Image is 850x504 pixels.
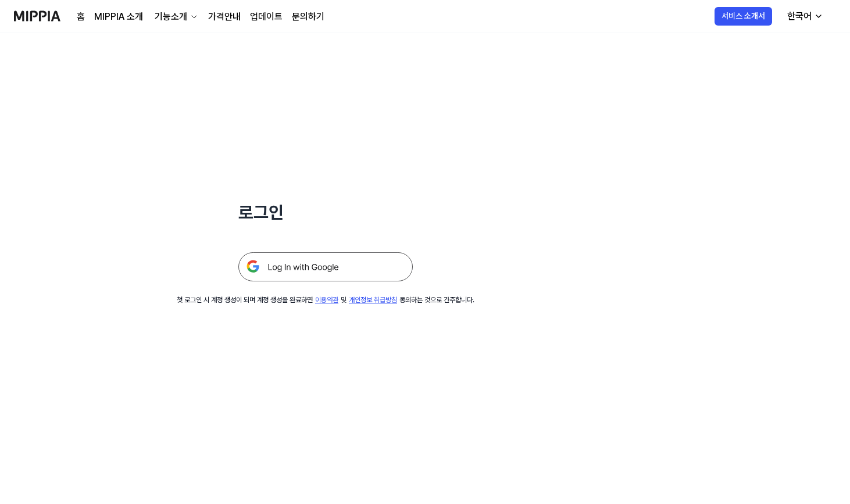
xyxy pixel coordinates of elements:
img: 구글 로그인 버튼 [238,252,413,281]
div: 기능소개 [152,10,190,24]
div: 한국어 [785,9,814,23]
a: 홈 [77,10,85,24]
a: 이용약관 [315,296,338,304]
h1: 로그인 [238,200,413,224]
a: 가격안내 [208,10,241,24]
button: 서비스 소개서 [715,7,772,26]
button: 기능소개 [152,10,199,24]
a: 업데이트 [250,10,283,24]
div: 첫 로그인 시 계정 생성이 되며 계정 생성을 완료하면 및 동의하는 것으로 간주합니다. [177,295,474,305]
a: MIPPIA 소개 [94,10,143,24]
button: 한국어 [778,5,830,28]
a: 개인정보 취급방침 [349,296,397,304]
a: 문의하기 [292,10,324,24]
